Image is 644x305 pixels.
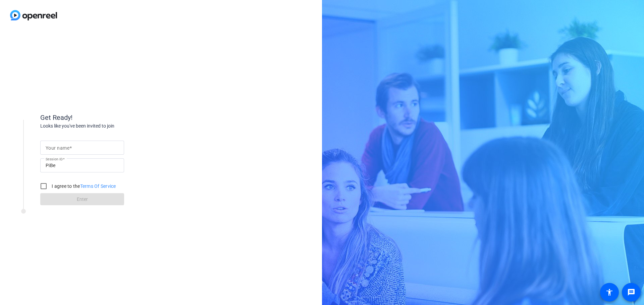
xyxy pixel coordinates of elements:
[40,123,174,130] div: Looks like you've been invited to join
[40,112,174,123] div: Get Ready!
[80,183,116,189] a: Terms Of Service
[46,145,69,151] mat-label: Your name
[46,157,63,161] mat-label: Session ID
[627,288,635,296] mat-icon: message
[50,183,116,189] label: I agree to the
[605,288,613,296] mat-icon: accessibility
